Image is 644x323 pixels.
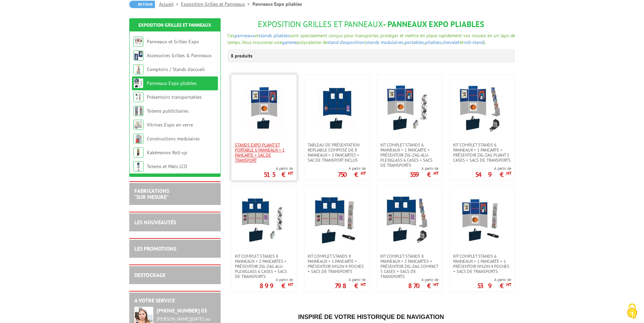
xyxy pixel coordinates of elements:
[313,85,360,132] img: TABLEAU DE PRÉSENTATION REPLIABLE COMPOSÉ DE 8 panneaux + 2 pancartes + sac de transport inclus
[361,170,366,176] sup: HT
[235,142,293,163] span: Stands expo pliant et portable 6 panneaux + 1 pancarte + sac de transport
[260,277,293,282] span: A partir de
[442,39,460,45] a: chevalet
[620,300,644,323] button: Cookies (fenêtre modale)
[181,1,252,7] a: Exposition Grilles et Panneaux
[327,39,365,45] a: stand d’exposition
[260,284,293,288] p: 899 €
[361,282,366,287] sup: HT
[235,254,293,279] span: Kit complet stands 8 panneaux + 2 pancartes + présentoir zig-zag alu-plexiglass 6 cases + sacs de...
[304,142,369,163] a: TABLEAU DE PRÉSENTATION REPLIABLE COMPOSÉ DE 8 panneaux + 2 pancartes + sac de transport inclus
[404,39,424,45] a: portables
[133,64,143,74] img: Comptoirs / Stands d'accueil
[133,161,143,171] img: Totems et Mâts LCD
[288,282,293,287] sup: HT
[464,39,484,45] a: roll-stand
[235,32,255,39] a: panneaux
[377,254,442,279] a: Kit complet stands 8 panneaux + 2 pancartes + présentoir zig-zag compact 5 cases + sacs de transp...
[475,172,511,177] p: 549 €
[335,277,366,282] span: A partir de
[227,20,515,29] h1: - Panneaux Expo pliables
[227,32,515,45] span: sont spécialement conçus pour transporter, protéger et mettre en place rapidement vos visuels en ...
[147,122,193,128] a: Vitrines Expo en verre
[408,284,439,288] p: 870 €
[147,66,205,72] a: Comptoirs / Stands d'accueil
[134,245,176,252] a: LES PROMOTIONS
[450,142,515,163] a: Kit complet stands 6 panneaux + 1 pancarte + présentoir zig-zag pliant 5 cases + sacs de transports
[386,196,433,244] img: Kit complet stands 8 panneaux + 2 pancartes + présentoir zig-zag compact 5 cases + sacs de transp...
[147,136,200,142] a: Constructions modulaires
[304,254,369,274] a: Kit complet stands 8 panneaux + 1 pancarte + présentoir nylon 4 poches + sacs de transports
[147,94,202,100] a: Présentoirs transportables
[335,284,366,288] p: 798 €
[147,163,187,169] a: Totems et Mâts LCD
[506,282,511,287] sup: HT
[410,166,439,171] span: A partir de
[159,1,181,7] a: Accueil
[338,166,366,171] span: A partir de
[133,78,143,88] img: Panneaux Expo pliables
[425,39,441,45] a: pliables
[147,108,188,114] a: Totems publicitaires
[380,254,439,279] span: Kit complet stands 8 panneaux + 2 pancartes + présentoir zig-zag compact 5 cases + sacs de transp...
[366,39,403,45] a: stands modulaires
[133,134,143,144] img: Constructions modulaires
[147,149,187,156] a: Kakémonos Roll-up
[240,196,288,244] img: Kit complet stands 8 panneaux + 2 pancartes + présentoir zig-zag alu-plexiglass 6 cases + sacs de...
[134,219,176,226] a: LES NOUVEAUTÉS
[240,85,288,132] img: Stands expo pliant et portable 6 panneaux + 1 pancarte + sac de transport
[459,196,506,244] img: Kit complet stands 6 panneaux + 1 pancarte + 1 présentoir nylon 4 poches + sacs de transports
[147,52,212,59] a: Accessoires Grilles & Panneaux
[273,32,290,39] a: pliables
[231,49,256,63] p: 8 produits
[264,172,293,177] p: 515 €
[282,39,297,45] a: gamme
[134,187,169,200] a: FABRICATIONS"Sur Mesure"
[365,39,486,45] span: ( , , , et ).
[157,307,207,314] strong: [PHONE_NUMBER] 03
[133,106,143,116] img: Totems publicitaires
[147,39,199,45] a: Panneaux et Grilles Expo
[308,254,366,274] span: Kit complet stands 8 panneaux + 1 pancarte + présentoir nylon 4 poches + sacs de transports
[231,254,296,279] a: Kit complet stands 8 panneaux + 2 pancartes + présentoir zig-zag alu-plexiglass 6 cases + sacs de...
[308,142,366,163] span: TABLEAU DE PRÉSENTATION REPLIABLE COMPOSÉ DE 8 panneaux + 2 pancartes + sac de transport inclus
[133,120,143,130] img: Vitrines Expo en verre
[410,172,439,177] p: 559 €
[386,85,433,132] img: Kit complet stands 6 panneaux + 1 pancarte + présentoir zig-zag alu-plexiglass 6 cases + sacs de ...
[377,142,442,168] a: Kit complet stands 6 panneaux + 1 pancarte + présentoir zig-zag alu-plexiglass 6 cases + sacs de ...
[475,166,511,171] span: A partir de
[298,314,444,320] span: Inspiré de votre historique de navigation
[459,85,506,132] img: Kit complet stands 6 panneaux + 1 pancarte + présentoir zig-zag pliant 5 cases + sacs de transports
[408,277,439,282] span: A partir de
[259,32,272,39] a: stands
[434,170,439,176] sup: HT
[134,272,165,278] a: DESTOCKAGE
[288,170,293,176] sup: HT
[133,92,143,102] img: Présentoirs transportables
[380,142,439,168] span: Kit complet stands 6 panneaux + 1 pancarte + présentoir zig-zag alu-plexiglass 6 cases + sacs de ...
[147,80,197,86] a: Panneaux Expo pliables
[477,284,511,288] p: 539 €
[129,1,155,8] a: Retour
[313,196,360,244] img: Kit complet stands 8 panneaux + 1 pancarte + présentoir nylon 4 poches + sacs de transports
[133,50,143,61] img: Accessoires Grilles & Panneaux
[624,303,641,320] img: Cookies (fenêtre modale)
[138,22,211,28] a: Exposition Grilles et Panneaux
[258,19,383,29] span: Exposition Grilles et Panneaux
[133,147,143,158] img: Kakémonos Roll-up
[227,32,259,39] span: Ces et
[134,298,216,304] h2: A votre service
[338,172,366,177] p: 750 €
[264,166,293,171] span: A partir de
[450,254,515,274] a: Kit complet stands 6 panneaux + 1 pancarte + 1 présentoir nylon 4 poches + sacs de transports
[453,254,511,274] span: Kit complet stands 6 panneaux + 1 pancarte + 1 présentoir nylon 4 poches + sacs de transports
[453,142,511,163] span: Kit complet stands 6 panneaux + 1 pancarte + présentoir zig-zag pliant 5 cases + sacs de transports
[231,142,296,163] a: Stands expo pliant et portable 6 panneaux + 1 pancarte + sac de transport
[434,282,439,287] sup: HT
[252,1,302,7] li: Panneaux Expo pliables
[477,277,511,282] span: A partir de
[506,170,511,176] sup: HT
[133,37,143,47] img: Panneaux et Grilles Expo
